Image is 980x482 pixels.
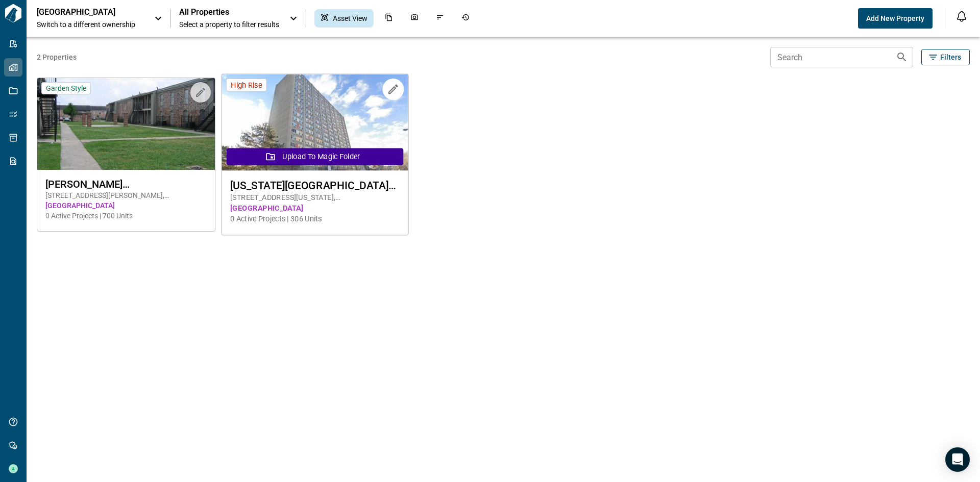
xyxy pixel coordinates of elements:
[45,178,207,190] span: [PERSON_NAME][GEOGRAPHIC_DATA] Apartments
[314,9,374,28] div: Asset View
[953,8,970,24] button: Open notification feed
[226,148,403,165] button: Upload to Magic Folder
[45,190,207,200] span: [STREET_ADDRESS][PERSON_NAME] , [GEOGRAPHIC_DATA] , [GEOGRAPHIC_DATA]
[892,47,912,67] button: Search properties
[37,52,766,62] span: 2 Properties
[179,7,279,17] span: All Properties
[858,8,933,29] button: Add New Property
[45,211,207,221] span: 0 Active Projects | 700 Units
[430,9,450,28] div: Issues & Info
[231,80,262,90] span: High Rise
[945,447,970,472] div: Open Intercom Messenger
[333,13,367,23] span: Asset View
[46,84,86,93] span: Garden Style
[921,49,970,65] button: Filters
[379,9,399,28] div: Documents
[45,200,207,211] span: [GEOGRAPHIC_DATA]
[404,9,425,28] div: Photos
[222,74,408,171] img: property-asset
[37,19,144,30] span: Switch to a different ownership
[37,78,215,170] img: property-asset
[37,7,129,17] p: [GEOGRAPHIC_DATA]
[230,192,399,203] span: [STREET_ADDRESS][US_STATE] , [GEOGRAPHIC_DATA] , NJ
[940,52,961,62] span: Filters
[230,214,399,224] span: 0 Active Projects | 306 Units
[230,203,399,214] span: [GEOGRAPHIC_DATA]
[179,19,279,30] span: Select a property to filter results
[455,9,476,28] div: Job History
[230,179,399,192] span: [US_STATE][GEOGRAPHIC_DATA] Apartments
[866,13,924,23] span: Add New Property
